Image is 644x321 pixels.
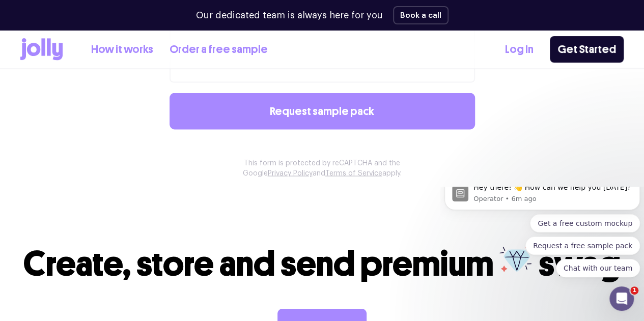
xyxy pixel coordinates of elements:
iframe: Intercom live chat [609,286,634,311]
button: Request sample pack [170,93,475,129]
a: Log In [505,41,534,58]
a: Order a free sample [170,41,268,58]
div: Quick reply options [4,27,200,91]
p: This form is protected by reCAPTCHA and the Google and apply. [225,158,420,178]
a: Terms of Service [325,169,382,177]
a: How it works [91,41,153,58]
span: Create, store and send premium [23,243,494,284]
button: Quick reply: Chat with our team [116,72,200,91]
iframe: Intercom notifications message [440,187,644,316]
button: Quick reply: Request a free sample pack [85,50,200,68]
button: Quick reply: Get a free custom mockup [90,27,200,46]
p: Message from Operator, sent 6m ago [33,8,192,17]
span: Request sample pack [270,105,374,116]
span: 1 [630,286,638,295]
a: Privacy Policy [268,169,313,177]
button: Book a call [393,6,449,24]
p: Our dedicated team is always here for you [196,9,383,22]
a: Get Started [550,36,624,63]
